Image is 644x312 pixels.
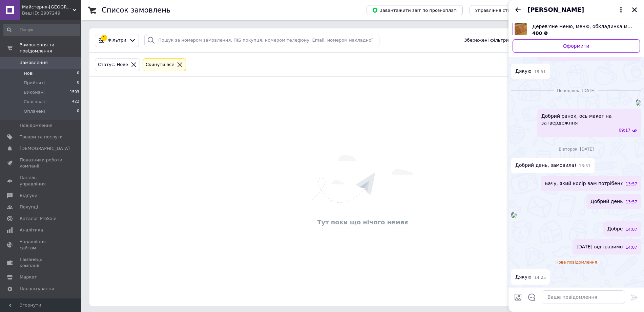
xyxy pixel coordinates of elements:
input: Пошук за номером замовлення, ПІБ покупця, номером телефону, Email, номером накладної [144,34,379,47]
div: Тут поки що нічого немає [93,218,632,226]
span: 13:51 05.08.2025 [579,163,591,169]
a: Оформити [513,39,640,53]
span: 19:51 01.08.2025 [534,69,546,75]
span: 1503 [70,89,79,95]
span: Нові [24,70,34,76]
span: Замовлення та повідомлення [20,42,81,54]
button: Завантажити звіт по пром-оплаті [367,5,463,15]
span: Дякую [515,68,532,75]
span: 0 [77,108,79,114]
div: 05.08.2025 [511,146,641,152]
span: Скасовані [24,99,47,105]
div: Ваш ID: 2907249 [22,10,81,16]
img: 2ea8a3b6-2dbb-4e20-a8cb-80d4ce138566_w500_h500 [636,100,641,106]
button: Назад [514,6,522,14]
span: Збережені фільтри: [464,37,510,44]
span: Нове повідомлення [553,260,600,265]
img: 6433715091_w640_h640_derevyannoe-menyu-menyu.jpg [515,23,527,35]
span: Добрий день [590,198,623,205]
input: Пошук [3,24,80,36]
span: Маркет [20,274,37,280]
span: Дякую [515,273,532,281]
span: Фільтри [108,37,126,44]
span: Повідомлення [20,122,53,129]
span: Завантажити звіт по пром-оплаті [372,7,457,13]
span: 0 [77,80,79,86]
button: Управління статусами [470,5,532,15]
div: 1 [101,35,107,41]
span: Налаштування [20,286,54,292]
span: 0 [77,70,79,76]
span: 14:07 05.08.2025 [625,245,637,250]
span: вівторок, [DATE] [556,147,596,152]
span: понеділок, [DATE] [554,88,598,94]
span: Прийняті [24,80,45,86]
span: Покупці [20,204,38,210]
div: 04.08.2025 [511,87,641,94]
span: 14:25 05.08.2025 [534,275,546,281]
span: Майстерня-Київ [22,4,73,10]
span: Оплачені [24,108,45,114]
button: Відкрити шаблони відповідей [527,293,536,302]
span: Каталог ProSale [20,216,56,222]
span: 13:57 05.08.2025 [625,199,637,205]
span: [PERSON_NAME] [527,5,584,14]
div: Cкинути все [144,61,176,68]
span: 400 ₴ [532,30,548,36]
span: Аналітика [20,227,43,233]
span: Відгуки [20,193,37,199]
span: [DEMOGRAPHIC_DATA] [20,146,70,152]
span: Управління статусами [475,8,527,13]
span: Добре [607,225,623,232]
a: Переглянути товар [513,23,640,37]
span: Товари та послуги [20,134,63,140]
img: 3e8ad436-af1b-4de9-9ebc-24f59ac873fa_w500_h500 [511,213,517,218]
button: [PERSON_NAME] [527,5,625,14]
span: Замовлення [20,60,48,66]
button: Закрити [630,6,639,14]
span: Показники роботи компанії [20,157,63,169]
span: Гаманець компанії [20,257,63,269]
span: 09:17 04.08.2025 [619,128,630,133]
span: 14:07 05.08.2025 [625,227,637,232]
span: Виконані [24,89,45,95]
div: Статус: Нове [97,61,129,68]
span: Добрий ранок, ось макет на затвердежння [541,113,637,126]
span: Управління сайтом [20,239,63,251]
span: Панель управління [20,175,63,187]
span: Бачу, який колір вам потрібен? [545,180,623,187]
span: 13:57 05.08.2025 [625,181,637,187]
span: 422 [72,99,79,105]
span: [DATE] відправимо [577,243,623,250]
span: Добрий день, замовила) [515,162,576,169]
h1: Список замовлень [102,6,170,14]
span: Дерев'яне меню, меню, обкладинка меню, обкладинка меню ресторану, БЕЗКОШТОВНЕ ГРАВІЮВАННЯ [532,23,635,30]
